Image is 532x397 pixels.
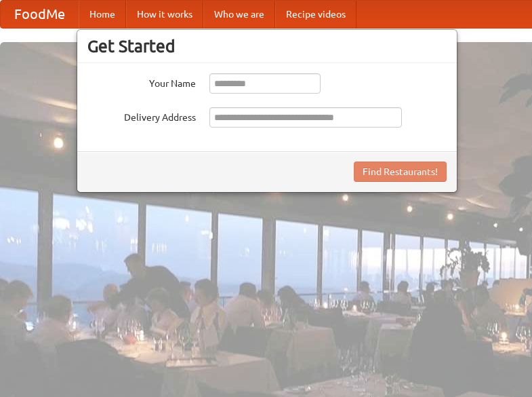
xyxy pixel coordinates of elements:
[126,1,203,28] a: How it works
[87,107,196,124] label: Delivery Address
[87,36,447,56] h3: Get Started
[354,162,447,182] button: Find Restaurants!
[203,1,275,28] a: Who we are
[1,1,79,28] a: FoodMe
[79,1,126,28] a: Home
[275,1,356,28] a: Recipe videos
[87,73,196,90] label: Your Name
